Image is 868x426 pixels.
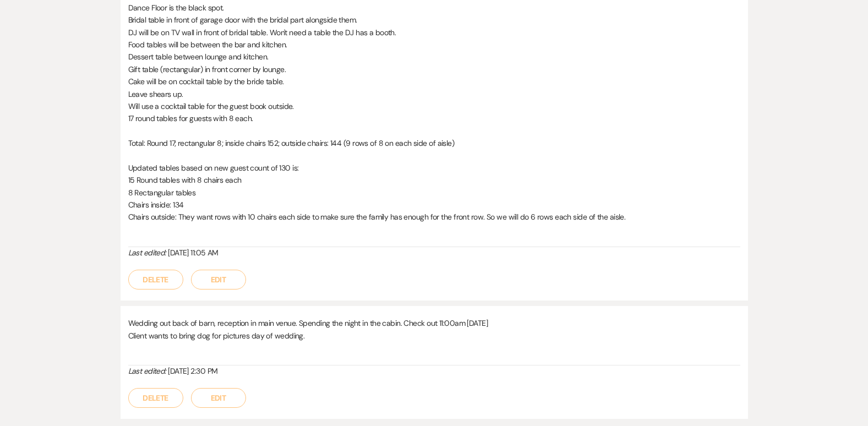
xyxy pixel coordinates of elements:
button: Edit [191,270,246,290]
p: 15 Round tables with 8 chairs each [128,174,740,186]
p: 8 Rectangular tables [128,187,740,199]
p: Food tables will be between the bar and kitchen. [128,39,740,51]
p: Will use a cocktail table for the guest book outside. [128,100,740,112]
p: Gift table (rectangular) in front corner by lounge. [128,63,740,75]
p: DJ will be on TV wall in front of bridal table. Won't need a table the DJ has a booth. [128,26,740,39]
i: Last edited: [128,248,166,258]
p: Chairs inside: 134 [128,199,740,211]
p: Leave shears up. [128,88,740,100]
p: Client wants to bring dog for pictures day of wedding. [128,330,740,342]
button: Delete [128,388,183,408]
div: [DATE] 2:30 PM [128,365,740,377]
div: [DATE] 11:05 AM [128,247,740,259]
p: Dance Floor is the black spot. [128,2,740,14]
p: Dessert table between lounge and kitchen. [128,51,740,63]
p: Wedding out back of barn, reception in main venue. Spending the night in the cabin. Check out 11:... [128,317,740,329]
p: Total: Round 17; rectangular 8; inside chairs 152; outside chairs: 144 (9 rows of 8 on each side ... [128,137,740,149]
button: Delete [128,270,183,290]
p: Updated tables based on new guest count of 130 is: [128,162,740,174]
i: Last edited: [128,366,166,376]
p: Chairs outside: They want rows with 10 chairs each side to make sure the family has enough for th... [128,211,740,223]
p: Bridal table in front of garage door with the bridal part alongside them. [128,14,740,26]
p: Cake will be on cocktail table by the bride table. [128,75,740,88]
p: 17 round tables for guests with 8 each. [128,112,740,124]
button: Edit [191,388,246,408]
